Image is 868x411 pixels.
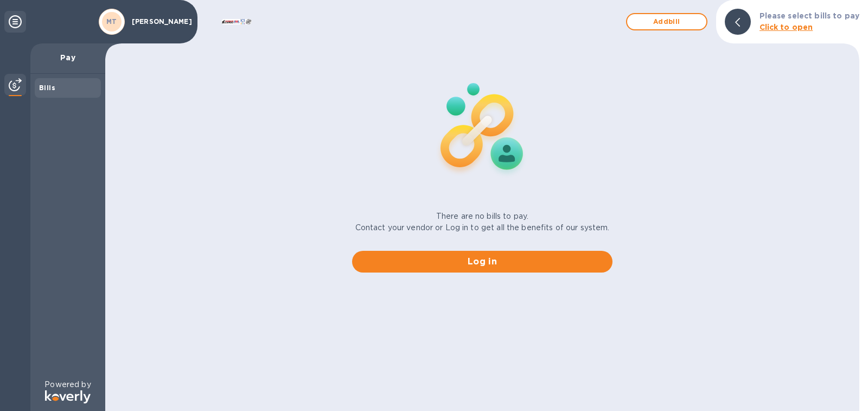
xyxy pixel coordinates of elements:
p: Pay [39,52,97,63]
p: [PERSON_NAME] [132,18,186,26]
button: Addbill [626,13,707,30]
b: MT [106,17,117,26]
button: Log in [352,251,612,273]
b: Bills [39,84,55,92]
p: Powered by [44,379,91,390]
img: Logo [45,390,91,403]
p: There are no bills to pay. Contact your vendor or Log in to get all the benefits of our system. [355,211,610,233]
span: Add bill [636,15,698,28]
b: Click to open [759,23,813,31]
b: Please select bills to pay [759,11,859,20]
span: Log in [361,255,604,268]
